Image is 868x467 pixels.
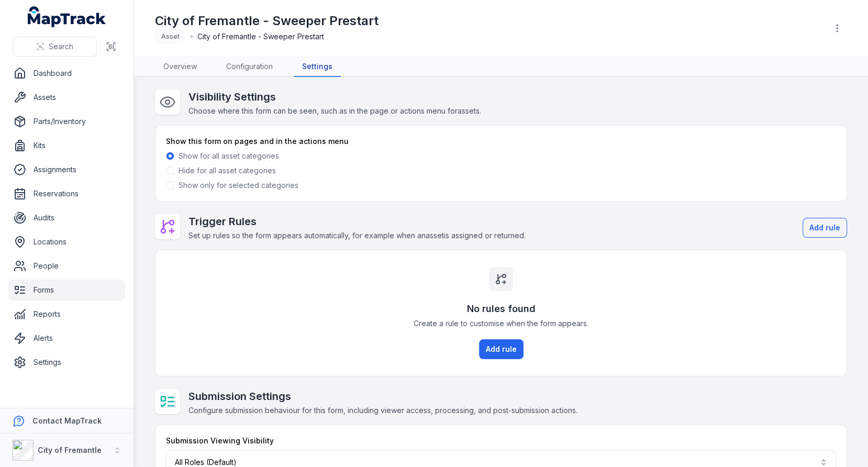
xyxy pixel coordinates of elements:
a: Forms [8,280,125,301]
label: Show only for selected categories [179,180,298,191]
label: Hide for all asset categories [179,165,276,176]
a: Reservations [8,183,125,204]
strong: Contact MapTrack [32,416,102,425]
button: Search [13,37,97,57]
a: Kits [8,135,125,156]
h3: No rules found [467,302,536,316]
a: Audits [8,207,125,228]
span: Create a rule to customise when the form appears. [414,318,588,329]
a: Alerts [8,328,125,349]
a: Settings [294,57,341,77]
label: Show this form on pages and in the actions menu [166,136,349,147]
a: Reports [8,304,125,325]
span: Choose where this form can be seen, such as in the page or actions menu for assets . [188,106,481,115]
button: Add rule [479,339,524,359]
h1: City of Fremantle - Sweeper Prestart [155,13,379,29]
span: City of Fremantle - Sweeper Prestart [197,31,324,42]
h2: Submission Settings [188,389,577,404]
a: Locations [8,231,125,252]
h2: Visibility Settings [188,90,481,104]
button: Add rule [803,218,847,238]
a: Settings [8,352,125,373]
strong: City of Fremantle [38,446,102,454]
a: Assignments [8,159,125,180]
div: Asset [155,29,186,44]
h2: Trigger Rules [188,214,526,229]
span: Configure submission behaviour for this form, including viewer access, processing, and post-submi... [188,406,577,415]
span: Set up rules so the form appears automatically, for example when an asset is assigned or returned. [188,231,526,240]
span: Search [49,41,73,52]
label: Submission Viewing Visibility [166,436,274,446]
a: Assets [8,87,125,108]
label: Show for all asset categories [179,151,279,161]
a: MapTrack [28,6,106,27]
a: Configuration [218,57,281,77]
a: People [8,255,125,276]
a: Dashboard [8,63,125,84]
a: Parts/Inventory [8,111,125,132]
a: Overview [155,57,205,77]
